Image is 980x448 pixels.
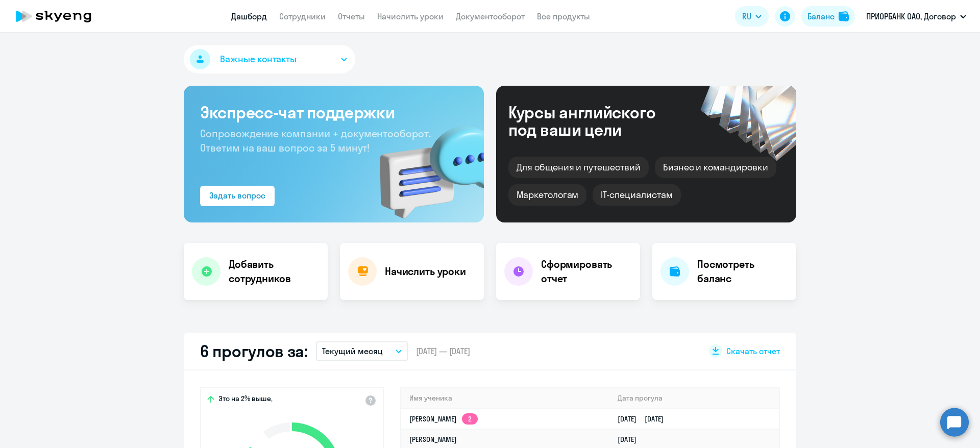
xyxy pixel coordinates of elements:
[456,11,525,21] a: Документооборот
[218,394,273,406] span: Это на 2% выше,
[609,388,779,409] th: Дата прогула
[322,345,383,357] p: Текущий месяц
[279,11,326,21] a: Сотрудники
[618,414,672,424] a: [DATE][DATE]
[229,257,320,286] h4: Добавить сотрудников
[401,388,609,409] th: Имя ученика
[726,345,780,357] span: Скачать отчет
[861,4,971,29] button: ПРИОРБАНК ОАО, Договор
[316,341,408,361] button: Текущий месяц
[508,104,683,138] div: Курсы английского под ваши цели
[697,257,788,286] h4: Посмотреть баланс
[365,108,484,222] img: bg-img
[338,11,365,21] a: Отчеты
[508,184,586,206] div: Маркетологам
[200,127,431,154] span: Сопровождение компании + документооборот. Ответим на ваш вопрос за 5 минут!
[184,45,355,73] button: Важные контакты
[807,10,835,22] div: Баланс
[416,345,470,357] span: [DATE] — [DATE]
[462,413,478,425] app-skyeng-badge: 2
[839,11,849,21] img: balance
[209,189,265,202] div: Задать вопрос
[618,435,645,444] a: [DATE]
[866,10,956,22] p: ПРИОРБАНК ОАО, Договор
[735,6,769,27] button: RU
[409,435,457,444] a: [PERSON_NAME]
[409,414,478,424] a: [PERSON_NAME]2
[377,11,444,21] a: Начислить уроки
[220,53,297,66] span: Важные контакты
[593,184,680,206] div: IT-специалистам
[385,264,466,279] h4: Начислить уроки
[200,341,308,361] h2: 6 прогулов за:
[537,11,590,21] a: Все продукты
[655,157,776,178] div: Бизнес и командировки
[742,10,751,22] span: RU
[541,257,632,286] h4: Сформировать отчет
[231,11,267,21] a: Дашборд
[801,6,855,27] button: Балансbalance
[200,186,275,206] button: Задать вопрос
[200,102,468,122] h3: Экспресс-чат поддержки
[508,157,649,178] div: Для общения и путешествий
